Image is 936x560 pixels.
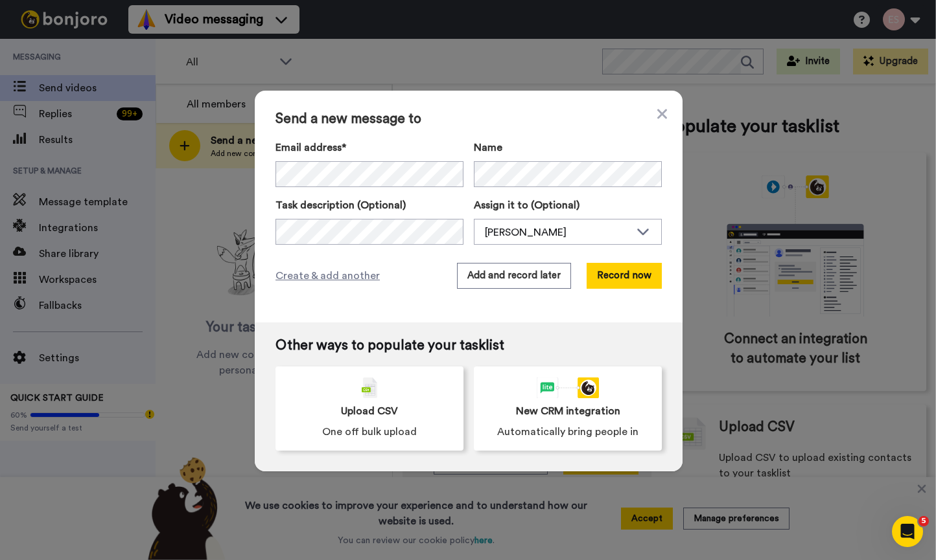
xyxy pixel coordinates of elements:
[275,111,662,127] span: Send a new message to
[516,403,620,419] span: New CRM integration
[474,140,502,155] span: Name
[341,403,398,419] span: Upload CSV
[892,516,923,547] iframe: Intercom live chat
[918,516,929,526] span: 5
[537,377,599,398] div: animation
[322,424,417,440] span: One off bulk upload
[275,268,380,284] span: Create & add another
[457,263,571,289] button: Add and record later
[474,197,662,213] label: Assign it to (Optional)
[497,424,638,440] span: Automatically bring people in
[275,140,463,155] label: Email address*
[485,225,630,240] div: [PERSON_NAME]
[587,263,662,289] button: Record now
[362,377,377,398] img: csv-grey.png
[275,197,463,213] label: Task description (Optional)
[275,338,662,353] span: Other ways to populate your tasklist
